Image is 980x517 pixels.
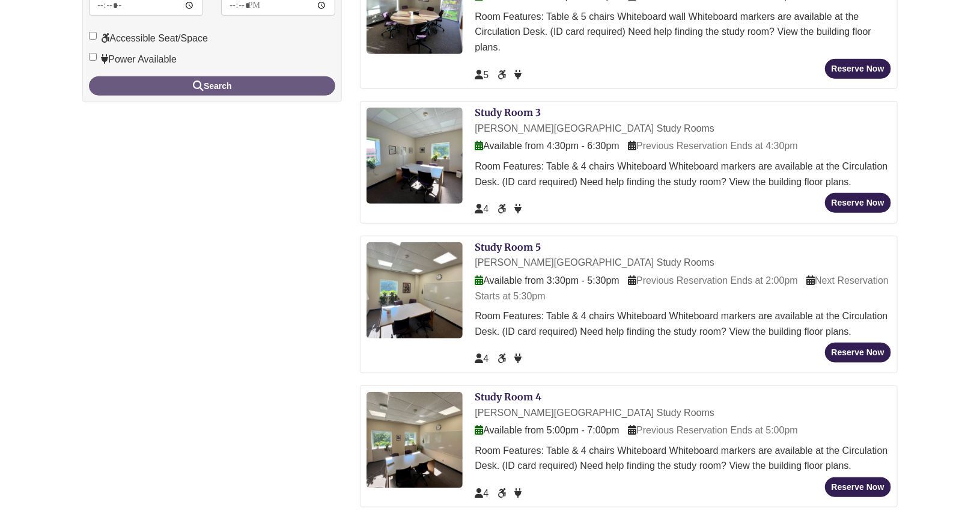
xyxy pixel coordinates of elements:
span: The capacity of this space [475,353,488,364]
button: Reserve Now [825,477,891,497]
button: Reserve Now [825,343,891,363]
input: Accessible Seat/Space [89,32,97,40]
span: Available from 3:30pm - 5:30pm [475,275,619,286]
span: Previous Reservation Ends at 2:00pm [628,275,798,286]
span: Accessible Seat/Space [498,70,508,80]
button: Reserve Now [825,59,891,79]
span: The capacity of this space [475,70,488,80]
img: Study Room 3 [367,108,463,204]
span: Accessible Seat/Space [498,204,508,214]
button: Search [89,76,335,96]
div: Room Features: Table & 4 chairs Whiteboard Whiteboard markers are available at the Circulation De... [475,308,890,339]
span: Available from 5:00pm - 7:00pm [475,425,619,435]
span: Accessible Seat/Space [498,488,508,498]
span: Available from 4:30pm - 6:30pm [475,141,619,151]
span: Previous Reservation Ends at 5:00pm [628,425,798,435]
a: Study Room 3 [475,106,541,118]
label: Accessible Seat/Space [89,31,208,46]
div: Room Features: Table & 5 chairs Whiteboard wall Whiteboard markers are available at the Circulati... [475,9,890,55]
label: Power Available [89,52,177,67]
img: Study Room 4 [367,392,463,488]
span: Previous Reservation Ends at 4:30pm [628,141,798,151]
span: The capacity of this space [475,488,488,498]
div: [PERSON_NAME][GEOGRAPHIC_DATA] Study Rooms [475,405,890,421]
div: Room Features: Table & 4 chairs Whiteboard Whiteboard markers are available at the Circulation De... [475,443,890,474]
span: Power Available [514,353,522,364]
span: Power Available [514,70,522,80]
div: [PERSON_NAME][GEOGRAPHIC_DATA] Study Rooms [475,121,890,136]
span: Accessible Seat/Space [498,353,508,364]
div: Room Features: Table & 4 chairs Whiteboard Whiteboard markers are available at the Circulation De... [475,159,890,189]
a: Study Room 4 [475,391,541,403]
span: Power Available [514,488,522,498]
span: Power Available [514,204,522,214]
a: Study Room 5 [475,241,541,253]
img: Study Room 5 [367,242,463,338]
input: Power Available [89,53,97,61]
span: The capacity of this space [475,204,488,214]
span: Next Reservation Starts at 5:30pm [475,275,889,301]
div: [PERSON_NAME][GEOGRAPHIC_DATA] Study Rooms [475,255,890,271]
button: Reserve Now [825,193,891,213]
